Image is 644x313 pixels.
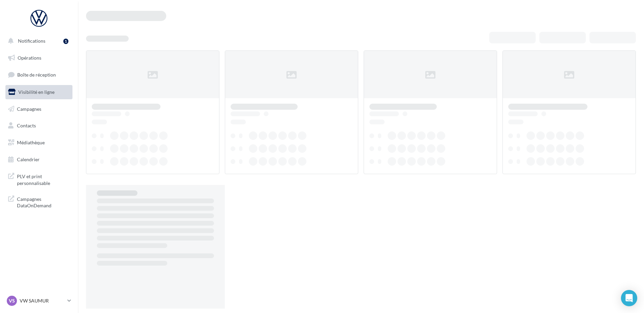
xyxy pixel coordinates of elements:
span: Boîte de réception [17,72,56,78]
a: Médiathèque [4,135,74,150]
a: Campagnes DataOnDemand [4,192,74,212]
button: Notifications 1 [4,34,71,48]
span: VS [9,297,15,304]
span: Notifications [18,38,45,44]
span: Campagnes DataOnDemand [17,194,70,209]
a: PLV et print personnalisable [4,169,74,189]
span: Campagnes [17,106,41,111]
a: Opérations [4,51,74,65]
a: Visibilité en ligne [4,85,74,99]
span: Visibilité en ligne [18,89,55,95]
div: Open Intercom Messenger [621,290,637,306]
div: 1 [63,39,68,44]
span: PLV et print personnalisable [17,172,70,186]
span: Opérations [18,55,41,61]
span: Médiathèque [17,140,45,145]
a: VS VW SAUMUR [5,294,72,307]
a: Campagnes [4,102,74,116]
a: Calendrier [4,152,74,167]
span: Contacts [17,123,36,128]
span: Calendrier [17,156,40,162]
a: Boîte de réception [4,67,74,82]
p: VW SAUMUR [20,297,65,304]
a: Contacts [4,119,74,133]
